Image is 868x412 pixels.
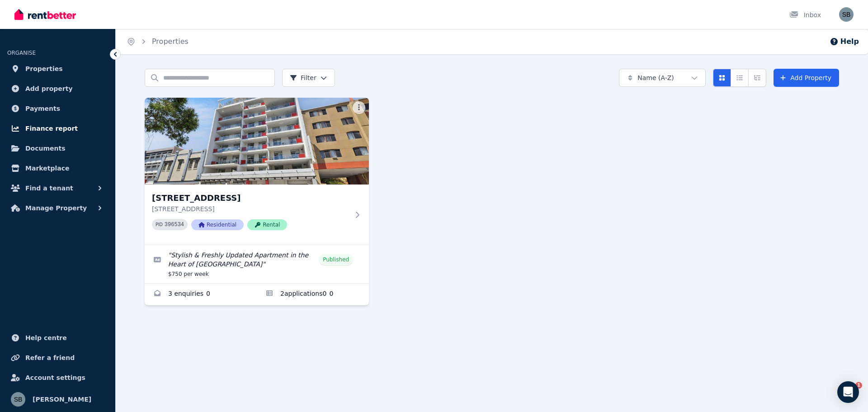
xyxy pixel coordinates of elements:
a: 16/863-867 Wellington Street, West Perth[STREET_ADDRESS][STREET_ADDRESS]PID 396534ResidentialRental [145,98,369,245]
button: Expanded list view [748,69,766,87]
button: Help [830,36,859,47]
span: Name (A-Z) [637,73,674,82]
a: Account settings [7,369,108,387]
span: Documents [25,143,66,154]
button: Card view [713,69,731,87]
span: Account settings [25,372,85,383]
span: Refer a friend [25,352,75,363]
span: Help centre [25,332,67,343]
a: Payments [7,99,108,118]
span: ORGANISE [7,50,36,56]
button: Manage Property [7,199,108,217]
span: Rental [247,219,287,230]
span: Properties [25,63,63,74]
button: Name (A-Z) [619,69,706,87]
a: Applications for 16/863-867 Wellington Street, West Perth [257,284,369,305]
button: Compact list view [731,69,749,87]
img: 16/863-867 Wellington Street, West Perth [145,98,369,185]
a: Enquiries for 16/863-867 Wellington Street, West Perth [145,284,257,305]
code: 396534 [165,222,184,228]
span: Residential [191,219,244,230]
img: RentBetter [14,8,76,21]
span: Payments [25,103,60,114]
div: Inbox [789,10,821,19]
a: Add property [7,80,108,98]
h3: [STREET_ADDRESS] [152,192,349,204]
span: Manage Property [25,203,87,213]
a: Refer a friend [7,349,108,367]
a: Edit listing: Stylish & Freshly Updated Apartment in the Heart of West Perth [145,245,369,283]
small: PID [156,222,163,227]
span: Add property [25,83,73,94]
span: Filter [290,73,316,82]
button: Filter [282,69,335,87]
img: Sam Berrell [839,7,854,22]
a: Help centre [7,329,108,347]
span: 1 [856,381,863,388]
button: More options [353,101,365,114]
a: Properties [7,60,108,78]
img: Sam Berrell [11,392,25,407]
div: Open Intercom Messenger [837,381,859,403]
span: [PERSON_NAME] [33,394,91,405]
span: Find a tenant [25,183,73,194]
a: Properties [152,37,189,46]
nav: Breadcrumb [116,29,199,54]
span: Marketplace [25,163,69,174]
span: Finance report [25,123,78,134]
div: View options [713,69,766,87]
p: [STREET_ADDRESS] [152,204,349,213]
a: Marketplace [7,159,108,177]
button: Find a tenant [7,179,108,197]
a: Finance report [7,119,108,137]
a: Documents [7,139,108,157]
a: Add Property [774,69,839,87]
